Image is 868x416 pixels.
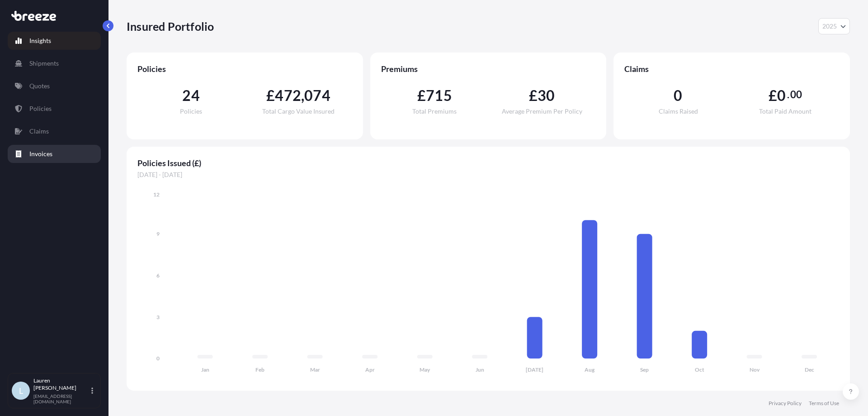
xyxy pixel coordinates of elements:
[624,63,839,74] span: Claims
[381,63,596,74] span: Premiums
[8,77,101,95] a: Quotes
[201,366,209,373] tspan: Jan
[777,88,786,103] span: 0
[412,108,457,115] span: Total Premiums
[156,230,160,237] tspan: 9
[8,145,101,163] a: Invoices
[769,88,777,103] span: £
[750,366,760,373] tspan: Nov
[790,91,802,98] span: 00
[8,100,101,118] a: Policies
[29,127,49,136] p: Claims
[659,108,698,115] span: Claims Raised
[420,366,430,373] tspan: May
[137,63,352,74] span: Policies
[787,91,789,98] span: .
[156,355,160,362] tspan: 0
[674,88,682,103] span: 0
[262,108,335,115] span: Total Cargo Value Insured
[640,366,649,373] tspan: Sep
[769,400,802,407] a: Privacy Policy
[809,400,839,407] a: Terms of Use
[275,88,301,103] span: 472
[805,366,814,373] tspan: Dec
[310,366,320,373] tspan: Mar
[417,88,426,103] span: £
[180,108,202,115] span: Policies
[538,88,555,103] span: 30
[182,88,199,103] span: 24
[365,366,375,373] tspan: Apr
[818,18,850,34] button: Year Selector
[8,32,101,50] a: Insights
[476,366,484,373] tspan: Jun
[255,366,264,373] tspan: Feb
[33,393,90,404] p: [EMAIL_ADDRESS][DOMAIN_NAME]
[695,366,704,373] tspan: Oct
[127,19,214,33] p: Insured Portfolio
[8,122,101,140] a: Claims
[301,88,304,103] span: ,
[529,88,538,103] span: £
[137,158,839,168] span: Policies Issued (£)
[304,88,330,103] span: 074
[426,88,452,103] span: 715
[156,272,160,279] tspan: 6
[29,104,52,113] p: Policies
[526,366,543,373] tspan: [DATE]
[153,191,160,198] tspan: 12
[585,366,595,373] tspan: Aug
[29,36,51,45] p: Insights
[502,108,582,115] span: Average Premium Per Policy
[29,81,50,91] p: Quotes
[33,377,90,392] p: Lauren [PERSON_NAME]
[19,386,23,395] span: L
[759,108,811,115] span: Total Paid Amount
[8,54,101,72] a: Shipments
[29,59,59,68] p: Shipments
[137,170,839,179] span: [DATE] - [DATE]
[156,314,160,320] tspan: 3
[266,88,275,103] span: £
[29,149,52,158] p: Invoices
[822,22,837,31] span: 2025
